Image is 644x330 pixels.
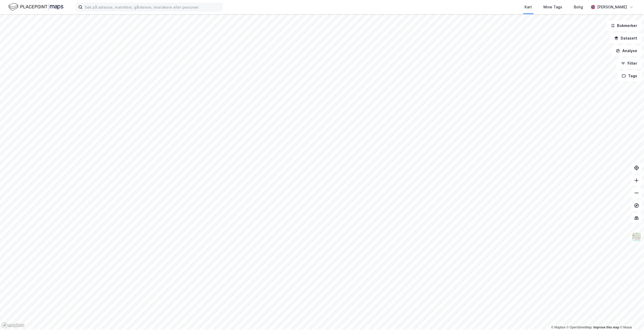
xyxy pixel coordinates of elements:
[618,71,642,81] button: Tags
[525,4,532,10] div: Kart
[574,4,583,10] div: Bolig
[2,322,25,328] a: Mapbox homepage
[617,58,642,69] button: Filter
[593,326,619,329] a: Improve this map
[8,2,63,12] img: logo.f888ab2527a4732fd821a326f86c7f29.svg
[83,3,222,11] input: Søk på adresse, matrikkel, gårdeiere, leietakere eller personer
[551,326,566,329] a: Mapbox
[567,326,592,329] a: OpenStreetMap
[610,33,642,43] button: Datasett
[612,46,642,56] button: Analyse
[632,232,642,242] img: Z
[618,305,644,330] iframe: Chat Widget
[597,4,627,10] div: [PERSON_NAME]
[544,4,563,10] div: Mine Tags
[607,20,642,31] button: Bokmerker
